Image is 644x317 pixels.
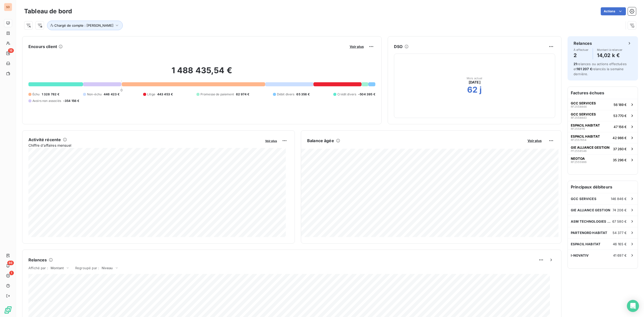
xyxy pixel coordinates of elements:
[28,44,57,50] h6: Encours client
[568,154,638,165] button: NEOTOARF255598635 296 €
[571,112,596,116] span: GCC SERVICES
[568,87,638,99] h6: Factures échues
[467,77,482,80] span: Mois actuel
[42,92,60,97] span: 1 328 782 €
[54,23,113,27] span: Chargé de compte : [PERSON_NAME]
[568,121,638,132] button: ESPACIL HABITATRF255811547 156 €
[479,85,482,95] h2: j
[75,266,99,270] span: Regroupé par :
[571,145,610,149] span: GIE ALLIANCE GESTION
[4,3,12,11] div: SD
[571,219,612,223] span: ASM TECHNOLOGIES SAS
[571,138,586,141] span: RF2557654
[120,88,123,92] span: 0
[571,149,587,152] span: PF2558546
[394,44,403,50] h6: DSO
[337,92,356,97] span: Crédit divers
[9,271,14,275] span: 1
[574,48,589,51] span: À effectuer
[568,181,638,193] h6: Principaux débiteurs
[4,306,12,314] img: Logo LeanPay
[568,110,638,121] button: GCC SERVICESRF255884353 770 €
[264,138,278,143] button: Voir plus
[571,134,600,138] span: ESPACIL HABITAT
[28,266,48,270] span: Affiché par :
[613,253,627,257] span: 41 697 €
[63,99,79,103] span: -354 156 €
[28,137,61,143] h6: Activité récente
[358,92,375,97] span: -504 395 €
[627,300,639,312] div: Open Intercom Messenger
[613,231,627,235] span: 54 377 €
[611,197,627,201] span: 146 846 €
[613,147,627,151] span: 37 260 €
[157,92,173,97] span: 443 453 €
[28,257,47,263] h6: Relances
[568,132,638,143] button: ESPACIL HABITATRF255765442 986 €
[597,48,623,51] span: Montant à relancer
[571,123,600,127] span: ESPACIL HABITAT
[577,67,592,71] span: 161 207 €
[613,208,627,212] span: 74 206 €
[87,92,102,97] span: Non-échu
[307,138,334,144] h6: Balance âgée
[571,127,585,130] span: RF2558115
[574,51,589,59] h4: 2
[597,51,623,59] h4: 14,02 k €
[614,103,627,107] span: 56 189 €
[7,261,14,265] span: 86
[571,101,596,105] span: GCC SERVICES
[571,242,600,246] span: ESPACIL HABITAT
[571,208,610,212] span: GIE ALLIANCE GESTION
[571,116,587,119] span: RF2558843
[528,139,542,143] span: Voir plus
[614,125,627,129] span: 47 156 €
[8,48,14,53] span: 16
[612,219,627,223] span: 67 580 €
[32,92,40,97] span: Échu
[28,143,262,148] span: Chiffre d'affaires mensuel
[147,92,155,97] span: Litige
[574,62,577,66] span: 21
[613,136,627,140] span: 42 986 €
[571,253,589,257] span: I-NOVATIV
[613,114,627,118] span: 53 770 €
[571,197,596,201] span: GCC SERVICES
[47,21,123,30] button: Chargé de compte : [PERSON_NAME]
[348,44,365,49] button: Voir plus
[568,99,638,110] button: GCC SERVICESRF255884456 189 €
[236,92,249,97] span: 62 974 €
[265,139,277,143] span: Voir plus
[613,158,627,162] span: 35 296 €
[526,138,543,143] button: Voir plus
[32,99,61,103] span: Avoirs non associés
[200,92,234,97] span: Promesse de paiement
[24,7,72,16] h3: Tableau de bord
[571,156,585,161] span: NEOTOA
[28,65,375,81] h2: 1 488 435,54 €
[102,266,113,270] span: Niveau
[601,7,626,15] button: Actions
[469,80,480,85] span: [DATE]
[568,143,638,154] button: GIE ALLIANCE GESTIONPF255854637 260 €
[574,40,592,46] h6: Relances
[571,161,587,164] span: RF2555986
[350,45,364,49] span: Voir plus
[571,231,608,235] span: PARTENORD HABITAT
[51,266,64,270] span: Montant
[571,105,587,108] span: RF2558844
[277,92,295,97] span: Débit divers
[296,92,310,97] span: 65 356 €
[104,92,119,97] span: 446 423 €
[467,85,477,95] h2: 62
[613,242,627,246] span: 46 165 €
[574,62,627,76] span: relances ou actions effectuées et relancés la semaine dernière.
